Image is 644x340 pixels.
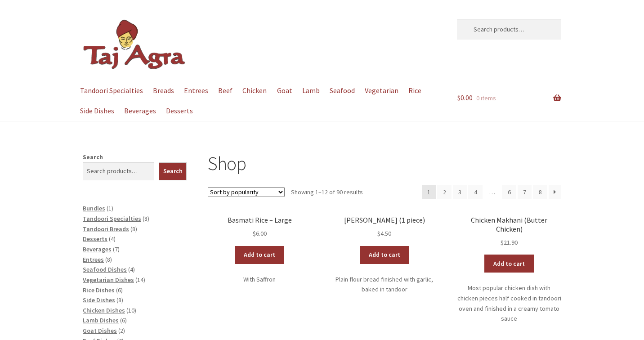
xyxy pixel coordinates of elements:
[484,255,534,273] a: Add to cart: “Chicken Makhani (Butter Chicken)”
[120,327,123,335] span: 2
[325,81,359,101] a: Seafood
[161,101,197,121] a: Desserts
[422,185,436,199] span: Page 1
[118,286,121,294] span: 6
[253,229,267,237] bdi: 6.00
[83,316,119,324] a: Lamb Dishes
[83,296,115,304] a: Side Dishes
[502,185,516,199] a: Page 6
[518,185,532,199] a: Page 7
[132,225,135,233] span: 8
[501,238,504,246] span: $
[83,204,105,212] a: Bundles
[208,216,312,224] h2: Basmati Rice – Large
[107,255,110,264] span: 8
[83,306,125,314] a: Chicken Dishes
[377,229,380,237] span: $
[235,246,284,264] a: Add to cart: “Basmati Rice - Large”
[83,225,129,233] a: Tandoori Breads
[159,162,187,180] button: Search
[453,185,467,199] a: Page 3
[332,216,436,224] h2: [PERSON_NAME] (1 piece)
[122,316,125,324] span: 6
[108,204,112,212] span: 1
[137,276,143,284] span: 14
[208,216,312,239] a: Basmati Rice – Large $6.00
[291,185,363,199] p: Showing 1–12 of 90 results
[437,185,452,199] a: Page 2
[457,93,461,102] span: $
[298,81,324,101] a: Lamb
[148,81,178,101] a: Breads
[468,185,483,199] a: Page 4
[208,187,285,197] select: Shop order
[208,274,312,285] p: With Saffron
[208,152,561,175] h1: Shop
[118,296,121,304] span: 8
[253,229,256,237] span: $
[179,81,212,101] a: Entrees
[457,19,561,40] input: Search products…
[130,265,133,273] span: 4
[83,81,436,121] nav: Primary Navigation
[332,274,436,295] p: Plain flour bread finished with garlic, baked in tandoor
[83,265,127,273] a: Seafood Dishes
[457,93,473,102] span: 0.00
[111,235,114,243] span: 4
[360,246,409,264] a: Add to cart: “Garlic Naan (1 piece)”
[120,101,160,121] a: Beverages
[484,185,501,199] span: …
[332,216,436,239] a: [PERSON_NAME] (1 piece) $4.50
[76,81,147,101] a: Tandoori Specialties
[83,255,104,264] a: Entrees
[83,245,112,253] a: Beverages
[476,94,496,102] span: 0 items
[361,81,403,101] a: Vegetarian
[83,19,186,71] img: Dickson | Taj Agra Indian Restaurant
[83,162,154,180] input: Search products…
[457,216,561,233] h2: Chicken Makhani (Butter Chicken)
[501,238,518,246] bdi: 21.90
[549,185,561,199] a: →
[83,153,103,161] label: Search
[83,215,141,223] a: Tandoori Specialties
[457,283,561,324] p: Most popular chicken dish with chicken pieces half cooked in tandoori oven and finished in a crea...
[457,216,561,247] a: Chicken Makhani (Butter Chicken) $21.90
[404,81,426,101] a: Rice
[377,229,391,237] bdi: 4.50
[83,327,117,335] a: Goat Dishes
[83,235,107,243] a: Desserts
[144,215,148,223] span: 8
[83,286,115,294] a: Rice Dishes
[457,81,561,116] a: $0.00 0 items
[76,101,118,121] a: Side Dishes
[422,185,561,199] nav: Product Pagination
[115,245,118,253] span: 7
[273,81,296,101] a: Goat
[238,81,271,101] a: Chicken
[214,81,237,101] a: Beef
[128,306,134,314] span: 10
[533,185,547,199] a: Page 8
[83,276,134,284] a: Vegetarian Dishes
